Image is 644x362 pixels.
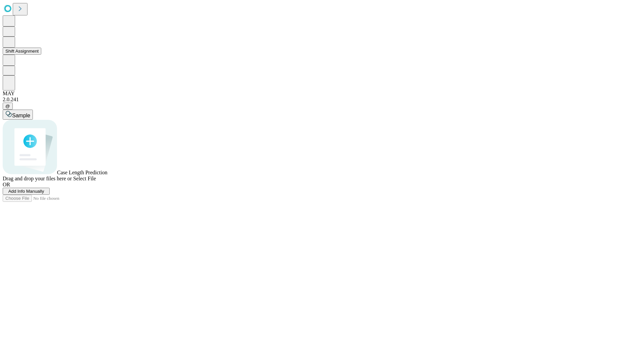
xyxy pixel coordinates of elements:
[57,170,107,175] span: Case Length Prediction
[3,176,72,181] span: Drag and drop your files here or
[5,104,10,109] span: @
[3,90,641,97] div: MAY
[73,176,96,181] span: Select File
[3,103,13,110] button: @
[3,97,641,103] div: 2.0.241
[3,182,10,187] span: OR
[3,48,41,55] button: Shift Assignment
[3,188,50,195] button: Add Info Manually
[8,189,44,194] span: Add Info Manually
[12,113,30,118] span: Sample
[3,110,33,120] button: Sample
